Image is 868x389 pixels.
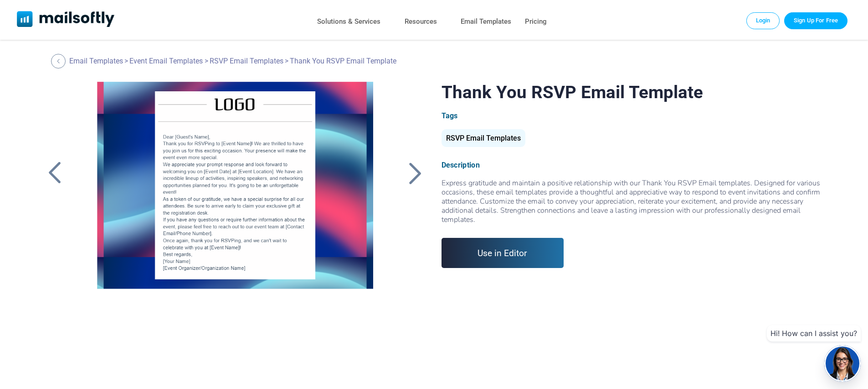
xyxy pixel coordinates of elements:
a: Back [43,161,66,185]
a: RSVP Email Templates [442,137,525,142]
div: Hi! How can I assist you? [767,325,861,342]
div: Express gratitude and maintain a positive relationship with our Thank You RSVP Email templates. D... [442,179,825,224]
a: Login [746,12,780,29]
a: Solutions & Services [317,15,380,28]
a: Email Templates [69,57,123,65]
a: Thank You RSVP Email Template [82,82,388,310]
h1: Thank You RSVP Email Template [442,82,825,102]
a: Use in Editor [442,238,564,268]
a: RSVP Email Templates [210,57,283,65]
a: Mailsoftly [17,11,115,29]
a: Pricing [525,15,547,28]
div: Description [442,161,825,169]
div: RSVP Email Templates [442,129,525,147]
a: Event Email Templates [129,57,203,65]
a: Resources [405,15,437,28]
a: Back [404,161,427,185]
div: Tags [442,111,825,120]
a: Trial [784,12,847,29]
a: Back [51,54,68,68]
a: Email Templates [461,15,511,28]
